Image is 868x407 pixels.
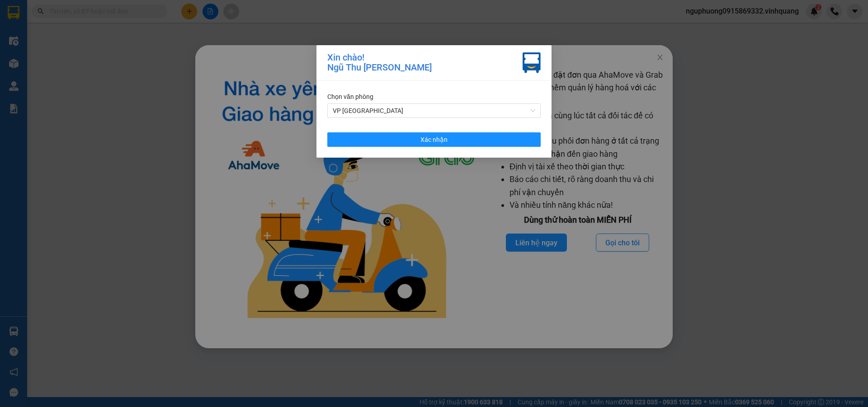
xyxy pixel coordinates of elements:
div: Xin chào! Ngũ Thu [PERSON_NAME] [327,52,432,73]
span: Xác nhận [420,135,448,145]
span: VP PHÚ SƠN [333,104,535,117]
div: Chọn văn phòng [327,92,541,102]
button: Xác nhận [327,132,541,147]
img: vxr-icon [523,52,541,73]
